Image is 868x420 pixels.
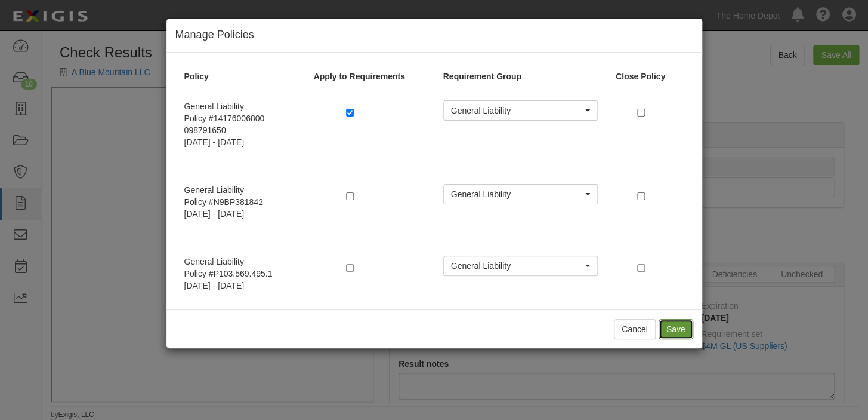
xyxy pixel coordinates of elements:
[443,256,598,276] button: General Liability
[659,319,693,339] button: Save
[451,260,582,272] span: General Liability
[443,100,598,121] button: General Liability
[614,319,656,339] button: Cancel
[451,188,582,200] span: General Liability
[443,184,598,204] button: General Liability
[451,105,582,117] span: General Liability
